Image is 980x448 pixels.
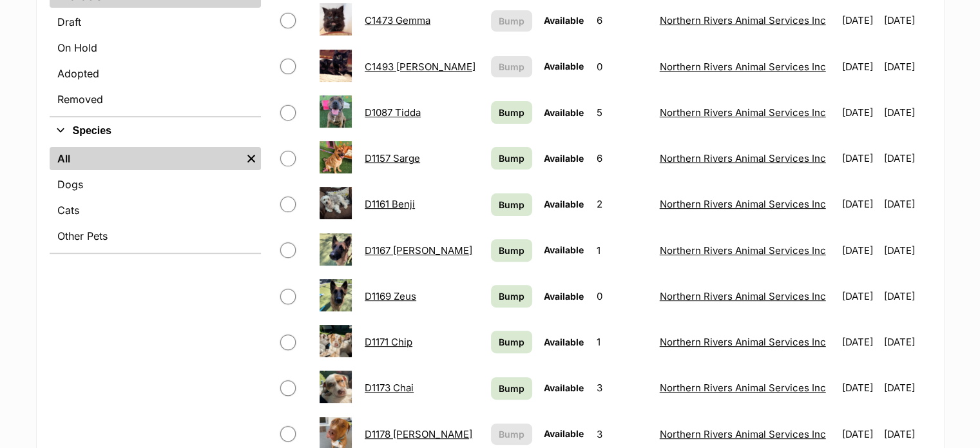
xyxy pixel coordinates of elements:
[491,56,532,77] button: Bump
[544,153,584,164] span: Available
[591,90,653,135] td: 5
[499,151,524,165] span: Bump
[491,193,532,216] a: Bump
[499,289,524,303] span: Bump
[544,15,584,26] span: Available
[660,61,826,73] a: Northern Rivers Animal Services Inc
[660,382,826,394] a: Northern Rivers Animal Services Inc
[499,427,524,441] span: Bump
[544,61,584,72] span: Available
[591,44,653,89] td: 0
[544,291,584,302] span: Available
[660,336,826,348] a: Northern Rivers Animal Services Inc
[660,198,826,210] a: Northern Rivers Animal Services Inc
[884,182,930,226] td: [DATE]
[365,106,421,119] a: D1087 Tidda
[365,244,472,257] a: D1167 [PERSON_NAME]
[884,136,930,180] td: [DATE]
[837,90,883,135] td: [DATE]
[50,10,261,34] a: Draft
[50,144,261,253] div: Species
[491,101,532,124] a: Bump
[591,320,653,364] td: 1
[837,182,883,226] td: [DATE]
[491,239,532,262] a: Bump
[544,382,584,393] span: Available
[50,62,261,85] a: Adopted
[365,290,416,302] a: D1169 Zeus
[499,198,524,211] span: Bump
[50,88,261,111] a: Removed
[660,244,826,257] a: Northern Rivers Animal Services Inc
[837,274,883,318] td: [DATE]
[591,365,653,410] td: 3
[50,224,261,248] a: Other Pets
[365,428,472,440] a: D1178 [PERSON_NAME]
[499,60,524,73] span: Bump
[491,424,532,445] button: Bump
[365,198,415,210] a: D1161 Benji
[491,147,532,170] a: Bump
[884,228,930,273] td: [DATE]
[499,335,524,349] span: Bump
[50,147,242,170] a: All
[884,274,930,318] td: [DATE]
[50,173,261,196] a: Dogs
[837,320,883,364] td: [DATE]
[837,44,883,89] td: [DATE]
[365,382,414,394] a: D1173 Chai
[591,136,653,180] td: 6
[365,336,412,348] a: D1171 Chip
[660,106,826,119] a: Northern Rivers Animal Services Inc
[544,336,584,347] span: Available
[837,228,883,273] td: [DATE]
[499,14,524,28] span: Bump
[884,365,930,410] td: [DATE]
[365,152,420,164] a: D1157 Sarge
[660,290,826,302] a: Northern Rivers Animal Services Inc
[50,199,261,222] a: Cats
[491,331,532,353] a: Bump
[365,14,430,26] a: C1473 Gemma
[544,244,584,255] span: Available
[544,199,584,209] span: Available
[499,382,524,395] span: Bump
[884,44,930,89] td: [DATE]
[660,14,826,26] a: Northern Rivers Animal Services Inc
[544,428,584,439] span: Available
[591,228,653,273] td: 1
[365,61,476,73] a: C1493 [PERSON_NAME]
[591,182,653,226] td: 2
[50,36,261,59] a: On Hold
[884,90,930,135] td: [DATE]
[499,106,524,119] span: Bump
[837,365,883,410] td: [DATE]
[50,122,261,139] button: Species
[491,10,532,32] button: Bump
[499,244,524,257] span: Bump
[660,152,826,164] a: Northern Rivers Animal Services Inc
[491,377,532,400] a: Bump
[837,136,883,180] td: [DATE]
[660,428,826,440] a: Northern Rivers Animal Services Inc
[491,285,532,307] a: Bump
[884,320,930,364] td: [DATE]
[591,274,653,318] td: 0
[544,107,584,118] span: Available
[242,147,261,170] a: Remove filter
